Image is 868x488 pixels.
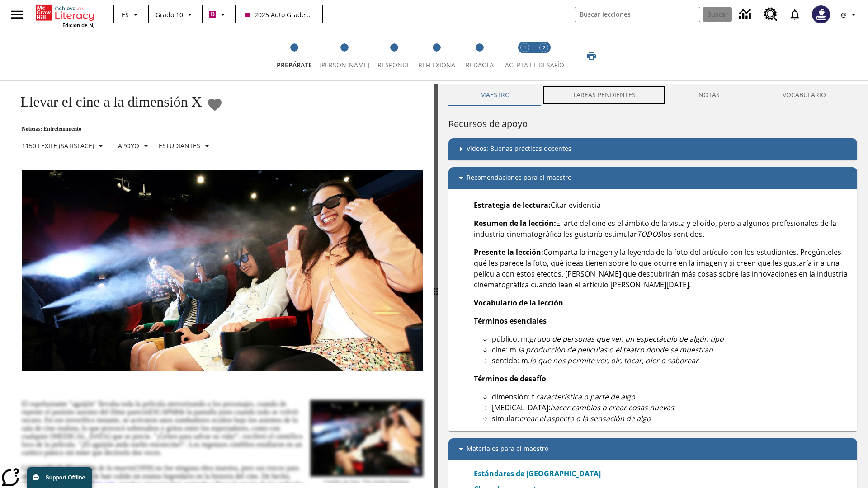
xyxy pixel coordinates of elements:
[474,218,556,228] strong: Resumen de la lección:
[505,61,564,69] span: ACEPTA EL DESAFÍO
[474,374,546,384] strong: Términos de desafío
[492,344,850,355] li: cine: m.
[11,94,202,110] h1: Llevar el cine a la dimensión X
[18,138,110,154] button: Seleccione Lexile, 1150 Lexile (Satisface)
[467,173,571,183] p: Recomendaciones para el maestro
[530,356,698,366] em: lo que nos permite ver, oír, tocar, oler o saborear
[62,22,94,28] span: Edición de NJ
[312,31,377,80] button: Lee step 2 of 5
[448,84,857,106] div: Instructional Panel Tabs
[467,444,548,455] p: Materiales para el maestro
[531,31,557,80] button: Acepta el desafío contesta step 2 of 2
[543,45,545,51] text: 2
[492,391,850,402] li: dimensión: f.
[492,402,850,413] li: [MEDICAL_DATA]:
[474,218,850,239] p: El arte del cine es el ámbito de la vista y el oído, pero a algunos profesionales de la industria...
[492,355,850,366] li: sentido: m.
[448,117,857,131] h6: Recursos de apoyo
[277,61,312,69] span: Prepárate
[455,31,504,80] button: Redacta step 5 of 5
[759,2,783,27] a: Centro de recursos, Se abrirá en una pestaña nueva.
[474,200,850,211] p: Citar evidencia
[812,5,830,23] img: Avatar
[211,9,215,20] span: B
[152,6,199,23] button: Grado: Grado 10, Elige un grado
[541,247,543,257] strong: :
[46,474,85,481] span: Support Offline
[155,138,216,154] button: Seleccionar estudiante
[448,138,857,160] div: Videos: Buenas prácticas docentes
[492,413,850,424] li: simular:
[22,170,423,371] img: El panel situado frente a los asientos rocía con agua nebulizada al feliz público en un cine equi...
[841,10,847,19] span: @
[541,84,667,106] button: TAREAS PENDIENTES
[319,61,370,69] span: [PERSON_NAME]
[474,247,541,257] strong: Presente la lección
[370,31,418,80] button: Responde step 3 of 5
[474,247,850,290] p: Comparta la imagen y la leyenda de la foto del artículo con los estudiantes. Pregúnteles qué les ...
[159,141,200,150] p: Estudiantes
[27,467,92,488] button: Support Offline
[434,84,438,488] div: Pulsa la tecla de intro o la barra espaciadora y luego presiona las flechas de derecha e izquierd...
[577,47,606,64] button: Imprimir
[114,138,155,154] button: Tipo de apoyo, Apoyo
[466,61,494,69] span: Redacta
[835,6,864,23] button: Perfil/Configuración
[205,6,232,23] button: Boost El color de la clase es rojo violeta. Cambiar el color de la clase.
[512,31,538,80] button: Acepta el desafío lee step 1 of 2
[667,84,751,106] button: NOTAS
[492,333,850,344] li: público: m.
[377,61,410,69] span: Responde
[22,141,94,150] p: 1150 Lexile (Satisface)
[751,84,857,106] button: VOCABULARIO
[245,10,312,19] span: 2025 Auto Grade 10
[411,31,462,80] button: Reflexiona step 4 of 5
[536,392,635,402] em: característica o parte de algo
[117,6,146,23] button: Lenguaje: ES, Selecciona un idioma
[448,438,857,460] div: Materiales para el maestro
[637,229,661,239] em: TODOS
[474,298,563,308] strong: Vocabulario de la lección
[36,3,94,28] div: Portada
[474,200,551,210] strong: Estrategia de lectura:
[4,1,30,28] button: Abrir el menú lateral
[518,345,713,355] em: la producción de películas o el teatro donde se muestran
[783,3,807,26] a: Notificaciones
[807,3,835,26] button: Escoja un nuevo avatar
[118,141,139,150] p: Apoyo
[550,403,674,413] em: hacer cambios o crear cosas nuevas
[474,316,547,326] strong: Términos esenciales
[207,97,223,113] button: Añadir a mis Favoritas - Llevar el cine a la dimensión X
[474,468,606,479] a: Estándares de [GEOGRAPHIC_DATA]
[11,126,223,132] p: Noticias: Entretenimiento
[448,167,857,189] div: Recomendaciones para el maestro
[269,31,319,80] button: Prepárate step 1 of 5
[438,84,868,488] div: activity
[575,7,700,22] input: Buscar campo
[448,84,541,106] button: Maestro
[467,144,571,155] p: Videos: Buenas prácticas docentes
[519,413,651,423] em: crear el aspecto o la sensación de algo
[418,61,455,69] span: Reflexiona
[734,2,759,27] a: Centro de información
[122,10,129,19] span: ES
[524,45,526,51] text: 1
[156,10,183,19] span: Grado 10
[529,334,724,344] em: grupo de personas que ven un espectáculo de algún tipo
